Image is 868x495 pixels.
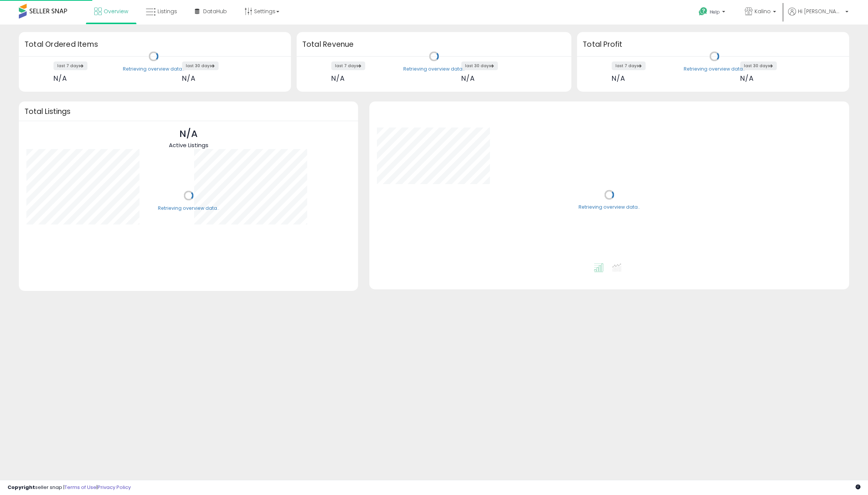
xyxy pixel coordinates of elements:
[203,8,227,15] span: DataHub
[755,8,771,15] span: Kalino
[104,8,128,15] span: Overview
[698,7,708,16] i: Get Help
[579,204,640,211] div: Retrieving overview data..
[403,66,465,72] div: Retrieving overview data..
[158,8,177,15] span: Listings
[788,8,848,25] a: Hi [PERSON_NAME]
[710,9,720,15] span: Help
[684,66,745,72] div: Retrieving overview data..
[693,1,733,25] a: Help
[798,8,843,15] span: Hi [PERSON_NAME]
[123,66,184,72] div: Retrieving overview data..
[158,205,219,212] div: Retrieving overview data..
